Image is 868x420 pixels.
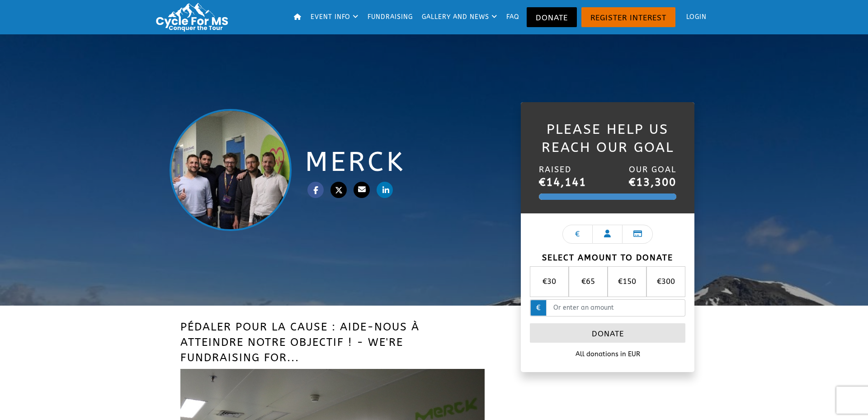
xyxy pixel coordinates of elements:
[547,299,685,316] input: Or enter an amount
[542,253,673,263] strong: Select amount to donate
[633,230,642,237] i: Payment details
[305,146,518,178] h1: Merck
[629,165,676,175] h4: Our Goal
[562,225,593,244] a: Choose amount
[527,7,577,27] a: Donate
[180,319,485,365] h3: Pédaler pour la cause : aide-nous à atteindre notre objectif ! - We're fundraising for...
[539,120,676,156] h2: Please Help Us Reach Our Goal
[152,2,235,33] img: Cycle for MS: Conquer the Tour
[530,299,547,316] span: €
[678,2,710,32] a: Login
[581,7,675,27] a: Register Interest
[623,225,653,244] a: Payment details
[593,225,623,244] a: Personal details
[539,165,586,175] h4: Raised
[539,176,586,189] strong: €14,141
[604,230,611,237] i: Personal details
[530,349,685,359] p: All donations in EUR
[530,323,685,343] a: Donate
[629,176,676,189] strong: €13,300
